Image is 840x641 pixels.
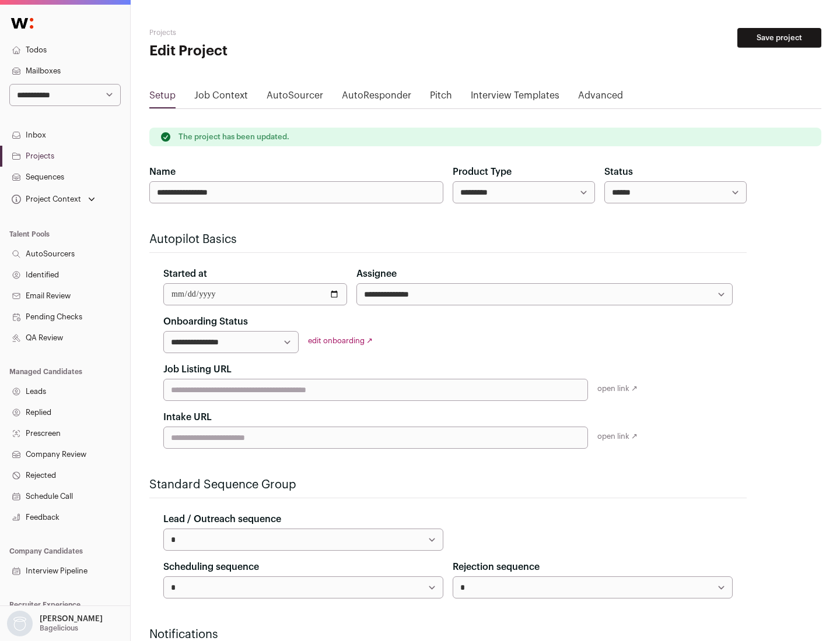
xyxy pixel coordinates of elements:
a: edit onboarding ↗ [308,337,373,344]
label: Product Type [453,165,512,179]
label: Status [604,165,633,179]
a: Setup [149,89,176,107]
label: Rejection sequence [453,560,540,574]
img: Wellfound [5,12,40,35]
label: Started at [163,267,207,281]
p: The project has been updated. [178,132,289,142]
label: Assignee [356,267,397,281]
button: Open dropdown [9,191,97,207]
label: Onboarding Status [163,315,248,329]
h2: Standard Sequence Group [149,477,747,493]
a: Pitch [430,89,452,107]
a: Interview Templates [471,89,559,107]
h2: Autopilot Basics [149,231,747,248]
h1: Edit Project [149,42,373,61]
p: Bagelicious [40,624,78,633]
a: AutoSourcer [267,89,323,107]
button: Save project [737,28,821,48]
p: [PERSON_NAME] [40,614,103,624]
label: Intake URL [163,410,212,424]
h2: Projects [149,28,373,37]
div: Project Context [9,195,81,204]
a: Advanced [578,89,623,107]
a: Job Context [194,89,248,107]
a: AutoResponder [342,89,411,107]
img: nopic.png [7,611,33,636]
label: Job Listing URL [163,362,232,376]
button: Open dropdown [5,611,105,636]
label: Lead / Outreach sequence [163,512,281,526]
label: Scheduling sequence [163,560,259,574]
label: Name [149,165,176,179]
